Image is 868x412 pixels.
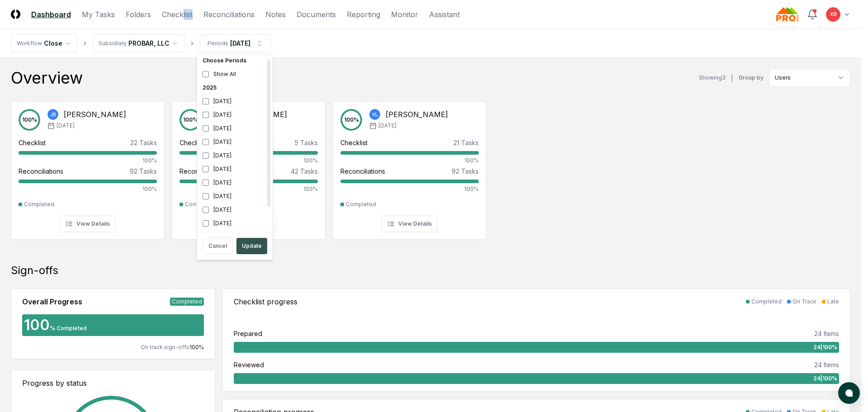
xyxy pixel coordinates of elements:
div: [DATE] [199,149,271,162]
div: [DATE] [199,176,271,189]
button: Cancel [203,238,233,254]
div: [DATE] [199,108,271,122]
div: [DATE] [199,203,271,217]
div: [DATE] [199,122,271,135]
button: Update [236,238,267,254]
div: [DATE] [199,162,271,176]
div: [DATE] [199,135,271,149]
div: Show All [199,67,271,81]
div: [DATE] [199,95,271,108]
div: [DATE] [199,189,271,203]
div: 2025 [199,81,271,95]
div: Choose Periods [199,54,271,67]
div: [DATE] [199,217,271,230]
